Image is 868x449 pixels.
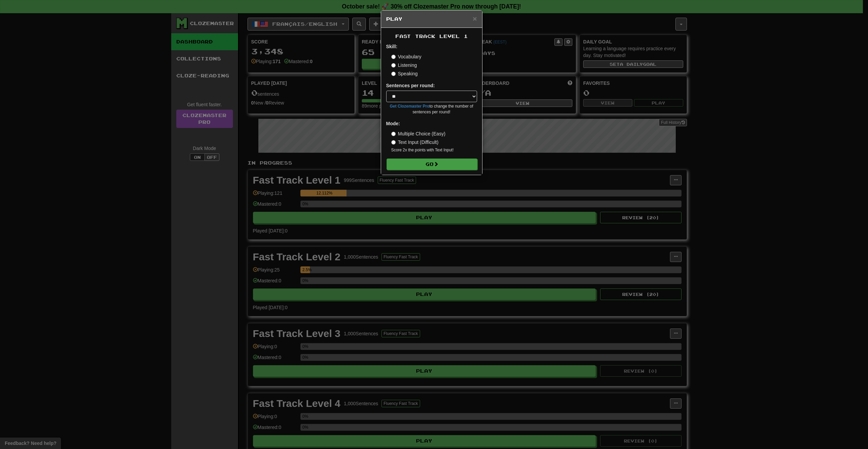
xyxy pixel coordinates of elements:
[386,44,397,49] strong: Skill:
[391,132,396,136] input: Multiple Choice (Easy)
[386,16,477,22] h5: Play
[391,62,417,69] label: Listening
[387,158,477,170] button: Go
[391,140,396,145] input: Text Input (Difficult)
[391,70,418,77] label: Speaking
[386,82,435,89] label: Sentences per round:
[391,63,396,68] input: Listening
[473,15,477,22] span: ×
[391,53,421,60] label: Vocabulary
[391,55,396,59] input: Vocabulary
[386,104,477,115] small: to change the number of sentences per round!
[395,33,468,39] span: Fast Track Level 1
[390,104,430,109] a: Get Clozemaster Pro
[391,72,396,76] input: Speaking
[386,121,400,126] strong: Mode:
[391,130,446,137] label: Multiple Choice (Easy)
[391,139,439,146] label: Text Input (Difficult)
[391,147,477,153] small: Score 2x the points with Text Input !
[473,15,477,22] button: Close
